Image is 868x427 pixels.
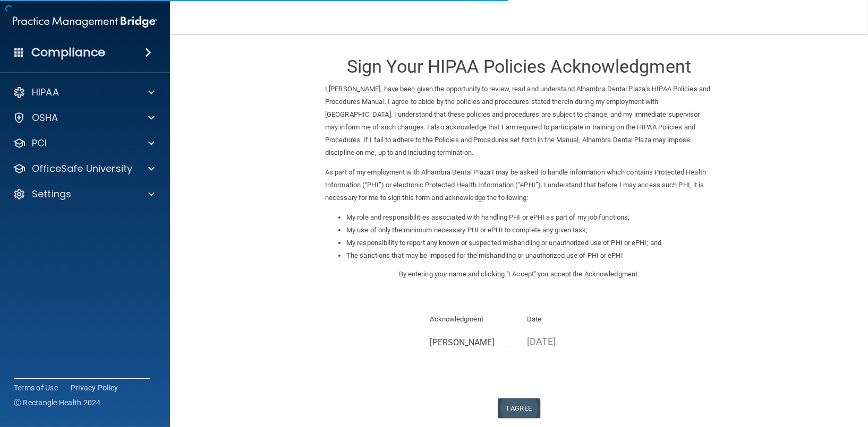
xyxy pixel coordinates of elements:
ins: [PERSON_NAME] [329,85,380,93]
li: The sanctions that may be imposed for the mishandling or unauthorized use of PHI or ePHI [346,249,713,262]
a: PCI [13,137,155,150]
a: OSHA [13,111,155,124]
p: Acknowledgment [430,313,512,326]
button: I Agree [498,398,540,418]
h4: Compliance [31,45,105,60]
p: [DATE] [527,333,608,350]
a: HIPAA [13,86,155,99]
p: Settings [32,188,71,201]
p: As part of my employment with Alhambra Dental Plaza I may be asked to handle information which co... [325,166,713,204]
h3: Sign Your HIPAA Policies Acknowledgment [325,57,713,76]
p: I, , have been given the opportunity to review, read and understand Alhambra Dental Plaza’s HIPAA... [325,83,713,159]
li: My use of only the minimum necessary PHI or ePHI to complete any given task; [346,224,713,237]
li: My role and responsibilities associated with handling PHI or ePHI as part of my job functions; [346,211,713,224]
a: Terms of Use [14,382,58,393]
p: Date [527,313,608,326]
a: Settings [13,188,155,201]
p: HIPAA [32,86,59,99]
span: Ⓒ Rectangle Health 2024 [14,397,101,408]
input: Full Name [430,333,512,352]
a: OfficeSafe University [13,162,155,175]
p: PCI [32,137,47,150]
p: OfficeSafe University [32,162,132,175]
img: PMB logo [13,11,157,32]
li: My responsibility to report any known or suspected mishandling or unauthorized use of PHI or ePHI... [346,237,713,249]
a: Privacy Policy [71,382,118,393]
p: OSHA [32,111,58,124]
p: By entering your name and clicking "I Accept" you accept the Acknowledgment. [325,268,713,281]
